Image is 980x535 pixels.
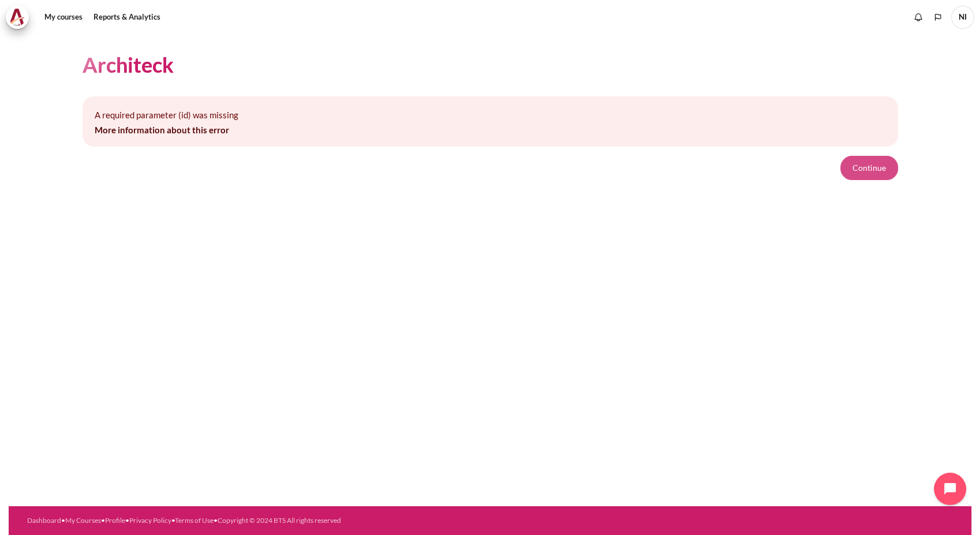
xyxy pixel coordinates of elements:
p: A required parameter (id) was missing [95,109,886,122]
img: Architeck [9,9,25,26]
a: More information about this error [95,125,229,135]
a: My Courses [65,516,101,525]
a: Terms of Use [175,516,214,525]
a: Reports & Analytics [89,6,164,29]
h1: Architeck [83,51,174,78]
button: Languages [929,9,947,26]
span: NI [951,6,974,29]
div: • • • • • [27,515,544,526]
section: Content [9,34,971,197]
a: User menu [951,6,974,29]
button: Continue [840,156,898,180]
a: Dashboard [27,516,61,525]
a: My courses [40,6,87,29]
a: Copyright © 2024 BTS All rights reserved [218,516,341,525]
a: Privacy Policy [129,516,171,525]
div: Show notification window with no new notifications [910,9,927,26]
a: Architeck Architeck [6,6,35,29]
a: Profile [105,516,125,525]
